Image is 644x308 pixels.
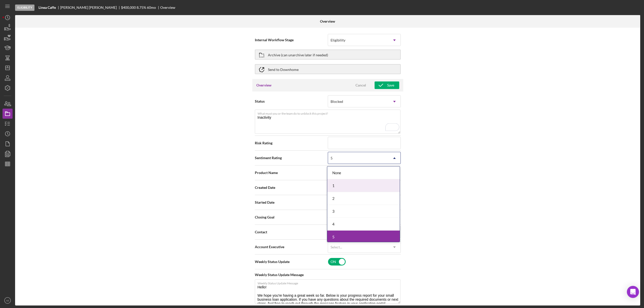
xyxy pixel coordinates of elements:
[331,156,333,160] div: 5
[327,166,400,179] div: None
[15,5,34,11] div: Eligibility
[255,259,328,264] span: Weekly Status Update
[327,192,400,205] div: 2
[387,81,394,89] div: Save
[355,81,366,89] div: Cancel
[255,141,328,146] span: Risk Rating
[3,295,13,305] button: AE
[268,50,328,59] div: Archive (can unarchive later if needed)
[268,65,299,74] div: Send to Downhome
[375,81,399,89] button: Save
[627,286,639,298] div: Open Intercom Messenger
[255,99,328,104] span: Status
[331,38,345,42] div: Eligibility
[255,244,328,249] span: Account Executive
[255,272,401,277] span: Weekly Status Update Message
[255,185,328,190] span: Created Date
[255,155,328,160] span: Sentiment Rating
[147,6,156,10] div: 60 mo
[60,6,121,10] div: [PERSON_NAME] [PERSON_NAME]
[348,81,373,89] button: Cancel
[255,230,328,235] span: Contact
[327,179,400,192] div: 1
[331,245,342,249] div: Select...
[255,170,328,175] span: Product Name
[160,6,175,10] div: Overview
[258,280,400,285] label: Weekly Status Update Message
[327,231,400,243] div: 5
[331,100,343,104] div: Blocked
[255,279,400,303] textarea: Hello! We hope you're having a great week so far. Below is your progress report for your small bu...
[255,50,401,60] button: Archive (can unarchive later if needed)
[6,299,9,302] text: AE
[255,110,400,134] textarea: To enrich screen reader interactions, please activate Accessibility in Grammarly extension settings
[327,218,400,231] div: 4
[38,6,56,10] b: Linea Caffe
[255,200,328,205] span: Started Date
[320,19,335,23] b: Overview
[258,110,400,115] label: What must you or the team do to unblock this project?
[255,37,328,42] span: Internal Workflow Stage
[255,64,401,74] button: Send to Downhome
[137,6,146,10] div: 8.75 %
[256,83,271,88] h3: Overview
[121,5,136,10] span: $400,000
[255,215,328,220] span: Closing Goal
[327,205,400,218] div: 3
